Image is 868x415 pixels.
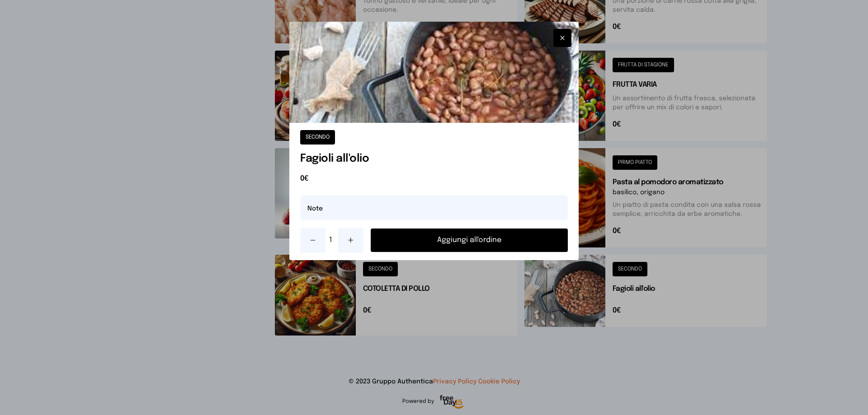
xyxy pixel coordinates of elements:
[300,173,568,184] span: 0€
[329,235,335,246] span: 1
[300,152,568,166] h1: Fagioli all'olio
[300,130,335,145] button: SECONDO
[289,22,579,123] img: Fagioli all'olio
[371,228,568,252] button: Aggiungi all'ordine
